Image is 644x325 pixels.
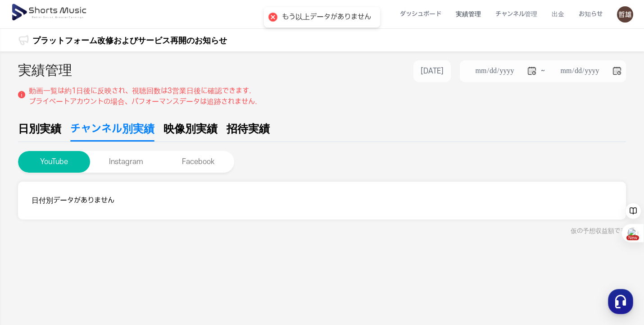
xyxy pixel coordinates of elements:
a: チャンネル管理 [488,2,544,26]
a: プラットフォーム改修およびサービス再開のお知らせ [32,34,227,46]
a: YouTube [18,158,90,166]
a: 実績管理 [449,2,488,26]
span: Messages [75,264,101,271]
span: Home [23,264,39,271]
a: Facebook [162,158,234,166]
a: ダッシュボード [393,2,449,26]
a: Messages [59,250,116,273]
a: 招待実績 [227,121,270,142]
a: お知らせ [571,2,610,26]
a: Home [3,250,59,273]
a: チャンネル別実績 [70,121,154,142]
a: 日別実績 [18,121,61,142]
a: 映像別実績 [163,121,218,142]
button: Facebook [162,151,234,173]
a: 出金 [544,2,571,26]
button: YouTube [18,151,90,173]
a: Instagram [90,158,162,166]
img: 알림 아이콘 [18,35,29,46]
img: 설명 아이콘 [18,91,25,98]
span: チャンネル別実績 [70,121,154,137]
span: Settings [133,264,155,271]
span: 日別実績 [18,121,61,137]
li: ~ [460,60,626,82]
img: 사용자 이미지 [617,6,633,23]
h2: 実績管理 [18,60,72,82]
a: Settings [116,250,173,273]
button: [DATE] [413,60,451,82]
div: もう以上データがありません [282,13,371,22]
p: 日付別データがありません [32,195,612,206]
div: 仮の予想収益額です [18,227,626,236]
p: 動画一覧は約1日後に反映され、視聴回数は3営業日後に確認できます. プライベートアカウントの場合、パフォーマンスデータは追跡されません. [29,86,257,107]
span: 映像別実績 [163,121,218,137]
button: Instagram [90,151,162,173]
span: 招待実績 [227,121,270,137]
